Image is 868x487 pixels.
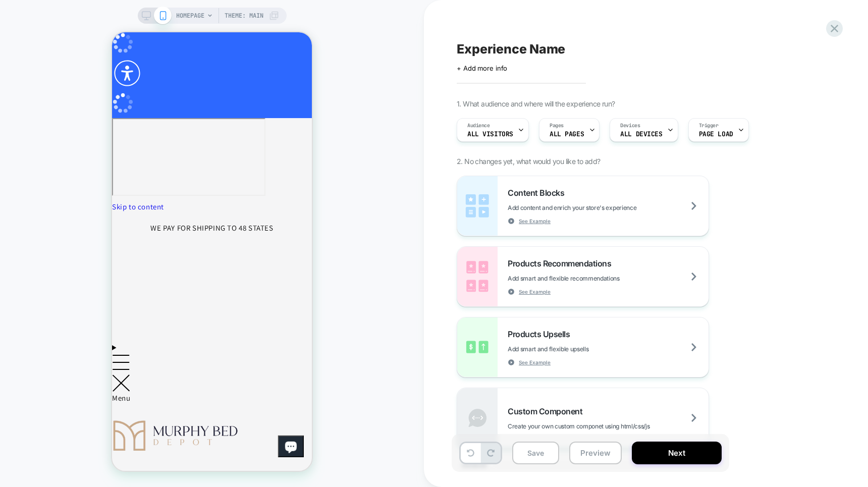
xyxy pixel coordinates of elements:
[176,8,204,24] span: HOMEPAGE
[519,288,551,295] span: See Example
[519,359,551,366] span: See Example
[508,406,587,416] span: Custom Component
[467,122,490,129] span: Audience
[632,442,722,464] button: Next
[508,188,569,198] span: Content Blocks
[508,329,575,339] span: Products Upsells
[457,41,565,57] span: Experience Name
[38,189,161,202] p: WE PAY FOR SHIPPING TO 48 STATES
[457,64,507,72] span: + Add more info
[512,442,559,464] button: Save
[457,99,615,108] span: 1. What audience and where will the experience run?
[457,157,600,166] span: 2. No changes yet, what would you like to add?
[508,258,616,268] span: Products Recommendations
[569,442,622,464] button: Preview
[620,131,662,138] span: ALL DEVICES
[620,122,640,129] span: Devices
[699,131,733,138] span: Page Load
[508,275,670,282] span: Add smart and flexible recommendations
[225,8,263,24] span: Theme: MAIN
[519,218,551,225] span: See Example
[467,131,513,138] span: All Visitors
[508,345,639,353] span: Add smart and flexible upsells
[508,204,687,211] span: Add content and enrich your store's experience
[550,122,564,129] span: Pages
[508,422,700,430] span: Create your own custom componet using html/css/js
[550,131,584,138] span: ALL PAGES
[699,122,719,129] span: Trigger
